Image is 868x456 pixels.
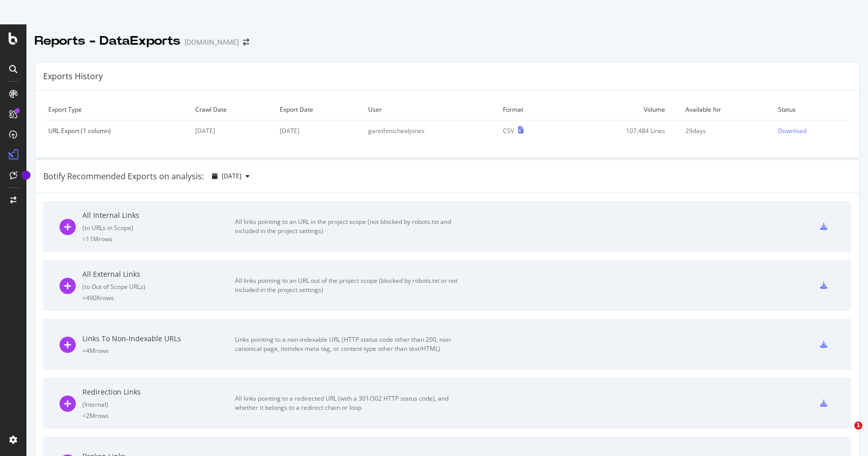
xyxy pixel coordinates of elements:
iframe: Intercom live chat [833,421,858,446]
td: [DATE] [190,120,275,142]
div: Links pointing to a non-indexable URL (HTTP status code other than 200, non-canonical page, noind... [235,335,464,353]
div: csv-export [820,223,827,230]
div: URL Export (1 column) [48,126,185,135]
div: Tooltip anchor [21,171,31,180]
div: = 11M rows [82,235,235,243]
div: Download [778,126,806,135]
div: = 2M rows [82,411,235,420]
td: 107,484 Lines [560,120,681,142]
td: Volume [560,99,681,120]
div: = 4M rows [82,346,235,355]
div: csv-export [820,282,827,289]
td: Export Date [275,99,363,120]
div: ( to URLs in Scope ) [82,223,235,232]
div: Exports History [43,71,103,82]
td: Available for [680,99,773,120]
div: Links To Non-Indexable URLs [82,334,235,344]
div: arrow-right-arrow-left [243,39,249,46]
div: Redirection Links [82,387,235,397]
td: 29 days [680,120,773,142]
td: Crawl Date [190,99,275,120]
td: Export Type [43,99,190,120]
div: All links pointing to a redirected URL (with a 301/302 HTTP status code), and whether it belongs ... [235,394,464,412]
span: 2025 Aug. 8th [222,172,242,180]
td: garethmichealjones [363,120,498,142]
div: All links pointing to an URL out of the project scope (blocked by robots.txt or not included in t... [235,276,464,295]
td: Status [773,99,851,120]
div: ( to Out of Scope URLs ) [82,282,235,291]
div: Reports - DataExports [35,32,181,50]
div: All Internal Links [82,210,235,220]
a: Download [778,126,846,135]
div: Botify Recommended Exports on analysis: [43,171,204,182]
div: ( Internal ) [82,400,235,409]
td: [DATE] [275,120,363,142]
div: CSV [503,126,514,135]
div: All External Links [82,269,235,279]
td: User [363,99,498,120]
div: All links pointing to an URL in the project scope (not blocked by robots.txt and included in the ... [235,217,464,236]
div: csv-export [820,341,827,348]
span: 1 [854,421,862,430]
div: = 490K rows [82,294,235,302]
button: [DATE] [208,168,254,184]
div: [DOMAIN_NAME] [185,37,239,47]
div: csv-export [820,400,827,407]
td: Format [498,99,560,120]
